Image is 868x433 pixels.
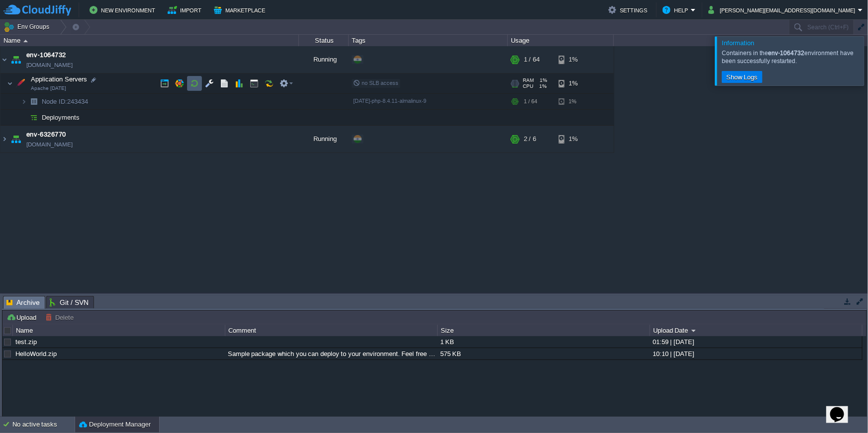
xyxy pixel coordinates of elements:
[26,50,66,60] a: env-1064732
[79,420,151,430] button: Deployment Manager
[0,46,8,73] img: AMDAwAAAACH5BAEAAAAALAAAAAABAAEAAAICRAEAOw==
[30,75,89,83] a: Application ServersApache [DATE]
[7,73,13,93] img: AMDAwAAAACH5BAEAAAAALAAAAAABAAEAAAICRAEAOw==
[538,77,548,83] span: 1%
[27,94,41,109] img: AMDAwAAAACH5BAEAAAAALAAAAAABAAEAAAICRAEAOw==
[13,325,225,336] div: Name
[12,417,75,433] div: No active tasks
[769,50,805,57] b: env-1064732
[50,296,89,308] span: Git / SVN
[30,75,89,83] span: Application Servers
[349,35,507,46] div: Tags
[650,336,862,348] div: 01:59 | [DATE]
[226,325,437,336] div: Comment
[299,35,348,46] div: Status
[41,97,90,106] a: Node ID:243434
[523,77,534,83] span: RAM
[559,73,591,93] div: 1%
[438,348,649,360] div: 575 KB
[27,110,41,125] img: AMDAwAAAACH5BAEAAAAALAAAAAABAAEAAAICRAEAOw==
[9,46,23,73] img: AMDAwAAAACH5BAEAAAAALAAAAAABAAEAAAICRAEAOw==
[225,348,437,360] div: Sample package which you can deploy to your environment. Feel free to delete and upload a package...
[353,98,427,104] span: [DATE]-php-8.4.11-almalinux-9
[0,126,8,152] img: AMDAwAAAACH5BAEAAAAALAAAAAABAAEAAAICRAEAOw==
[438,336,649,348] div: 1 KB
[13,73,27,93] img: AMDAwAAAACH5BAEAAAAALAAAAAABAAEAAAICRAEAOw==
[23,40,28,42] img: AMDAwAAAACH5BAEAAAAALAAAAAABAAEAAAICRAEAOw==
[168,4,205,16] button: Import
[523,83,533,89] span: CPU
[15,338,37,346] a: test.zip
[90,4,158,16] button: New Environment
[559,94,591,109] div: 1%
[6,296,40,309] span: Archive
[299,126,349,152] div: Running
[1,35,298,46] div: Name
[42,98,67,105] span: Node ID:
[826,393,858,423] iframe: chat widget
[650,348,862,360] div: 10:10 | [DATE]
[438,325,650,336] div: Size
[21,110,27,125] img: AMDAwAAAACH5BAEAAAAALAAAAAABAAEAAAICRAEAOw==
[723,72,761,81] button: Show Logs
[708,4,858,16] button: [PERSON_NAME][EMAIL_ADDRESS][DOMAIN_NAME]
[537,83,547,89] span: 1%
[524,46,540,73] div: 1 / 64
[3,20,53,34] button: Env Groups
[3,4,71,16] img: CloudJiffy
[663,4,691,16] button: Help
[9,126,23,152] img: AMDAwAAAACH5BAEAAAAALAAAAAABAAEAAAICRAEAOw==
[6,313,39,322] button: Upload
[559,46,591,73] div: 1%
[608,4,650,16] button: Settings
[299,46,349,73] div: Running
[21,94,27,109] img: AMDAwAAAACH5BAEAAAAALAAAAAABAAEAAAICRAEAOw==
[45,313,77,322] button: Delete
[26,140,73,149] a: [DOMAIN_NAME]
[524,126,536,152] div: 2 / 6
[651,325,862,336] div: Upload Date
[524,94,537,109] div: 1 / 64
[26,60,73,70] a: [DOMAIN_NAME]
[722,49,862,65] div: Containers in the environment have been successfully restarted.
[353,80,398,86] span: no SLB access
[722,39,754,47] span: Information
[41,97,90,106] span: 243434
[214,4,268,16] button: Marketplace
[559,126,591,152] div: 1%
[26,130,66,140] a: env-6326770
[508,35,613,46] div: Usage
[31,85,66,91] span: Apache [DATE]
[15,350,57,358] a: HelloWorld.zip
[41,113,81,122] a: Deployments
